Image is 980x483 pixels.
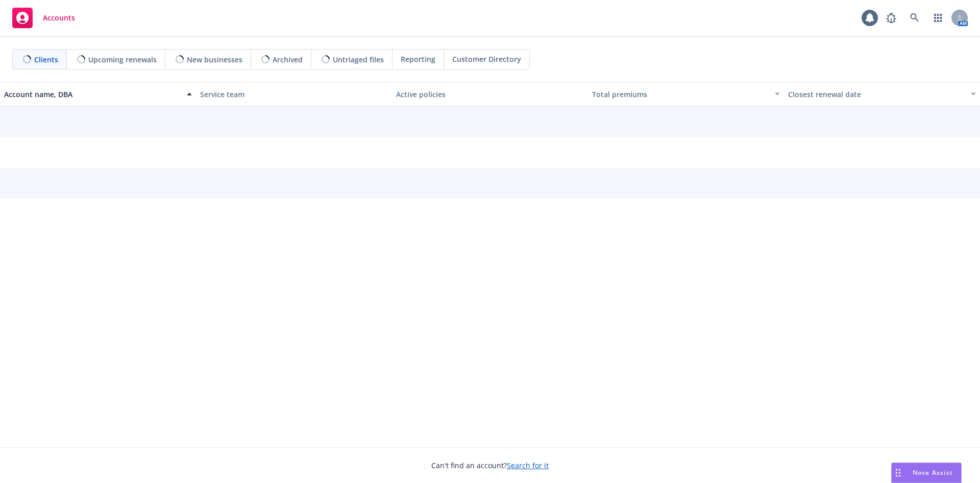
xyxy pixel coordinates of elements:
span: Nova Assist [913,468,953,477]
span: Reporting [401,54,435,64]
a: Switch app [928,8,948,28]
span: Archived [273,54,303,65]
span: Untriaged files [333,54,384,65]
span: Clients [34,54,58,65]
button: Active policies [392,82,588,106]
a: Report a Bug [881,8,901,28]
button: Nova Assist [891,463,962,483]
span: Customer Directory [452,54,521,64]
a: Search for it [507,461,549,470]
div: Total premiums [592,89,769,100]
span: New businesses [187,54,242,65]
span: Upcoming renewals [88,54,157,65]
div: Account name, DBA [4,89,181,100]
button: Service team [196,82,392,106]
button: Total premiums [588,82,784,106]
div: Drag to move [892,463,904,482]
a: Search [904,8,925,28]
span: Can't find an account? [431,460,549,471]
button: Closest renewal date [784,82,980,106]
div: Active policies [396,89,584,100]
a: Accounts [8,4,79,32]
div: Service team [200,89,388,100]
span: Accounts [43,14,75,22]
div: Closest renewal date [788,89,965,100]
